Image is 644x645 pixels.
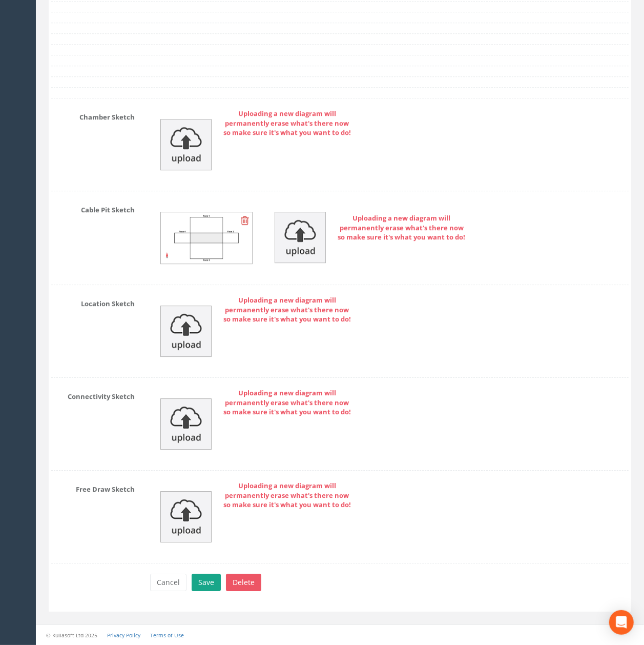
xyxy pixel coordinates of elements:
label: Free Draw Sketch [44,481,142,494]
a: Privacy Policy [107,632,140,639]
label: Location Sketch [44,295,142,309]
div: Open Intercom Messenger [609,610,634,635]
img: upload_icon.png [160,119,212,170]
strong: Uploading a new diagram will permanently erase what's there now so make sure it's what you want t... [223,388,351,416]
img: upload_icon.png [160,306,212,357]
a: Terms of Use [150,632,184,639]
img: upload_icon.png [160,491,212,542]
label: Cable Pit Sketch [44,201,142,215]
label: Connectivity Sketch [44,388,142,401]
strong: Uploading a new diagram will permanently erase what's there now so make sure it's what you want t... [223,109,351,137]
strong: Uploading a new diagram will permanently erase what's there now so make sure it's what you want t... [223,295,351,324]
button: Cancel [150,574,186,591]
img: upload_icon.png [160,398,212,450]
button: Save [192,574,221,591]
button: Delete [226,574,261,591]
strong: Uploading a new diagram will permanently erase what's there now so make sure it's what you want t... [223,481,351,509]
img: 6883bb948a51e5001505a498_343a9ae4-a9c3-4088-a54e-16e5f6d4e34a.jpg [161,212,253,264]
small: © Kullasoft Ltd 2025 [46,632,97,639]
strong: Uploading a new diagram will permanently erase what's there now so make sure it's what you want t... [338,213,465,241]
label: Chamber Sketch [44,109,142,122]
img: upload_icon.png [275,212,326,263]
